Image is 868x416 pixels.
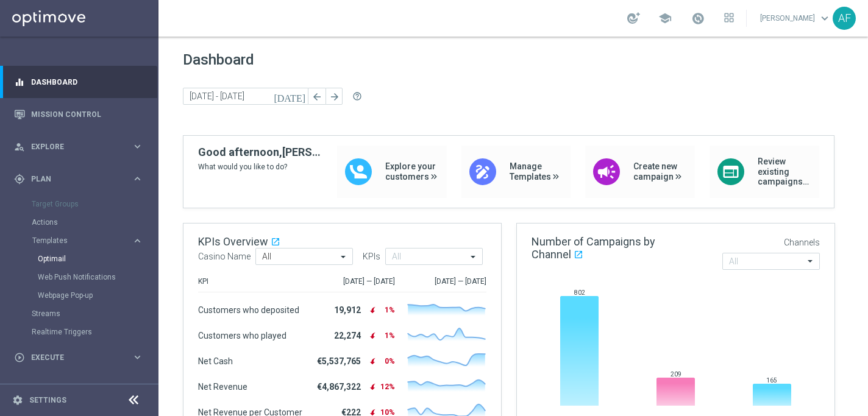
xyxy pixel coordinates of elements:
div: Optimail [38,250,157,268]
div: Templates [32,237,132,244]
i: settings [12,395,23,406]
span: Templates [32,237,119,244]
a: Realtime Triggers [32,327,127,337]
a: Settings [29,397,66,404]
a: Mission Control [31,98,143,130]
div: Execute [14,352,132,363]
i: keyboard_arrow_right [132,173,143,185]
div: Actions [32,213,157,231]
a: Optimail [38,254,127,264]
i: equalizer [14,77,25,88]
i: play_circle_outline [14,352,25,363]
i: keyboard_arrow_right [132,351,143,363]
button: Mission Control [13,110,144,119]
div: Webpage Pop-up [38,286,157,305]
span: Plan [31,175,132,183]
button: Templates keyboard_arrow_right [32,236,144,245]
div: Mission Control [14,98,143,130]
span: keyboard_arrow_down [818,12,831,25]
button: equalizer Dashboard [13,77,144,87]
i: gps_fixed [14,174,25,185]
a: [PERSON_NAME]keyboard_arrow_down [759,9,833,27]
a: Web Push Notifications [38,272,127,282]
div: Streams [32,305,157,323]
span: Explore [31,143,132,150]
a: Actions [32,217,127,227]
div: Dashboard [14,66,143,98]
div: AF [833,7,856,30]
div: Web Push Notifications [38,268,157,286]
div: Plan [14,174,132,185]
button: gps_fixed Plan keyboard_arrow_right [13,174,144,184]
i: keyboard_arrow_right [132,235,143,247]
a: Webpage Pop-up [38,291,127,300]
div: Target Groups [32,195,157,213]
div: Explore [14,141,132,152]
div: Realtime Triggers [32,323,157,341]
span: Execute [31,354,132,361]
a: Dashboard [31,66,143,98]
i: person_search [14,141,25,152]
span: school [658,12,672,25]
i: keyboard_arrow_right [132,141,143,152]
button: play_circle_outline Execute keyboard_arrow_right [13,353,144,362]
div: Templates [32,231,157,305]
a: Streams [32,309,127,319]
button: person_search Explore keyboard_arrow_right [13,142,144,152]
